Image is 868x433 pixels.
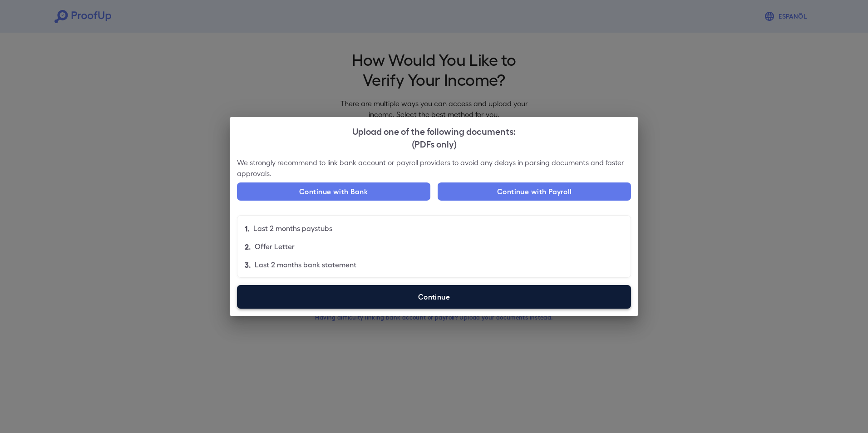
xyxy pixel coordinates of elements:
h2: Upload one of the following documents: [230,117,638,157]
p: We strongly recommend to link bank account or payroll providers to avoid any delays in parsing do... [237,157,631,179]
p: 1. [245,223,250,234]
p: 3. [245,259,251,270]
label: Continue [237,285,631,309]
p: Last 2 months paystubs [253,223,332,234]
button: Continue with Bank [237,182,430,201]
div: (PDFs only) [237,137,631,150]
p: Offer Letter [255,241,295,252]
p: Last 2 months bank statement [255,259,356,270]
button: Continue with Payroll [438,182,631,201]
p: 2. [245,241,251,252]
